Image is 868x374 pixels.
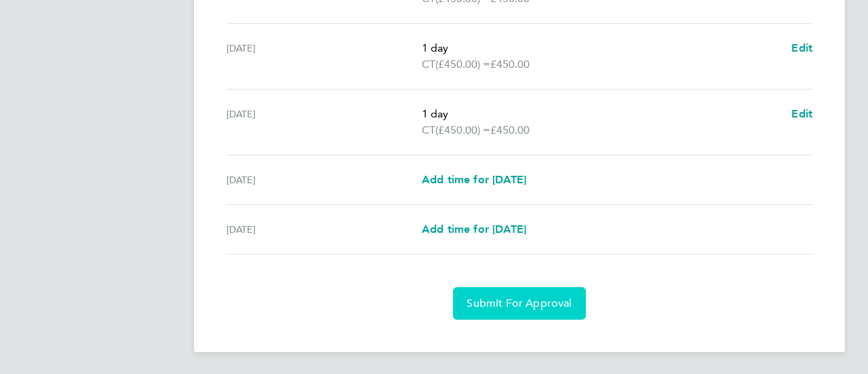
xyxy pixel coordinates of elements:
button: Submit For Approval [453,287,585,320]
span: Add time for [DATE] [422,223,526,236]
a: Add time for [DATE] [422,172,526,188]
a: Edit [791,106,812,122]
span: (£450.00) = [435,124,490,136]
span: £450.00 [490,124,530,136]
span: Submit For Approval [467,297,572,310]
span: Add time for [DATE] [422,173,526,186]
span: £450.00 [490,58,530,71]
a: Edit [791,40,812,56]
div: [DATE] [226,106,422,138]
span: Edit [791,41,812,54]
div: [DATE] [226,172,422,188]
span: (£450.00) = [435,58,490,71]
div: [DATE] [226,221,422,238]
p: 1 day [422,40,781,56]
a: Add time for [DATE] [422,221,526,238]
span: CT [422,122,435,138]
span: CT [422,56,435,73]
p: 1 day [422,106,781,122]
div: [DATE] [226,40,422,73]
span: Edit [791,107,812,120]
